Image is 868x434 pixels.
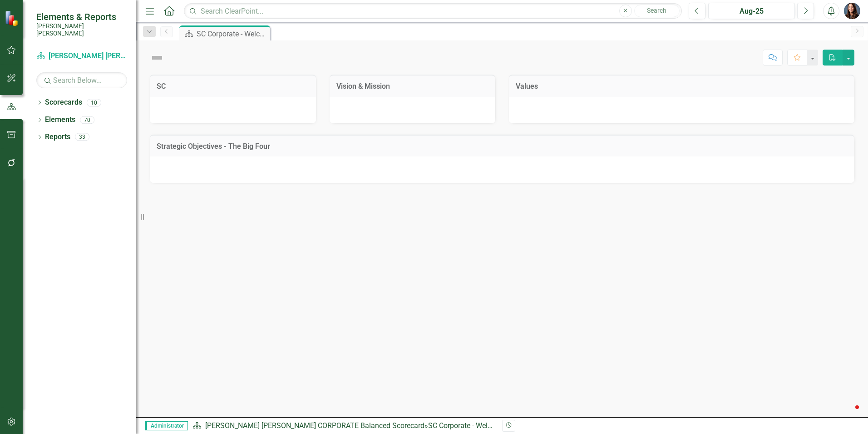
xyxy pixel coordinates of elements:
[837,403,859,425] iframe: Intercom live chat
[45,97,82,108] a: Scorecards
[4,10,21,27] img: ClearPoint Strategy
[634,5,680,17] button: Search
[145,421,188,430] span: Administrator
[157,142,848,151] h3: Strategic Objectives - The Big Four
[647,7,666,14] span: Search
[516,82,848,91] h3: Values
[75,133,89,141] div: 33
[192,421,495,431] div: »
[45,115,75,125] a: Elements
[184,3,682,19] input: Search ClearPoint...
[36,22,127,37] small: [PERSON_NAME] [PERSON_NAME]
[36,51,127,61] a: [PERSON_NAME] [PERSON_NAME] CORPORATE Balanced Scorecard
[197,28,268,40] div: SC Corporate - Welcome to ClearPoint
[336,82,489,91] h3: Vision & Mission
[708,3,795,19] button: Aug-25
[36,11,127,22] span: Elements & Reports
[844,3,860,19] img: Tami Griswold
[80,116,94,124] div: 70
[711,6,792,17] div: Aug-25
[150,50,164,65] img: Not Defined
[428,421,548,430] div: SC Corporate - Welcome to ClearPoint
[36,72,127,88] input: Search Below...
[205,421,424,430] a: [PERSON_NAME] [PERSON_NAME] CORPORATE Balanced Scorecard
[157,82,309,91] h3: SC
[87,99,101,106] div: 10
[45,132,70,142] a: Reports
